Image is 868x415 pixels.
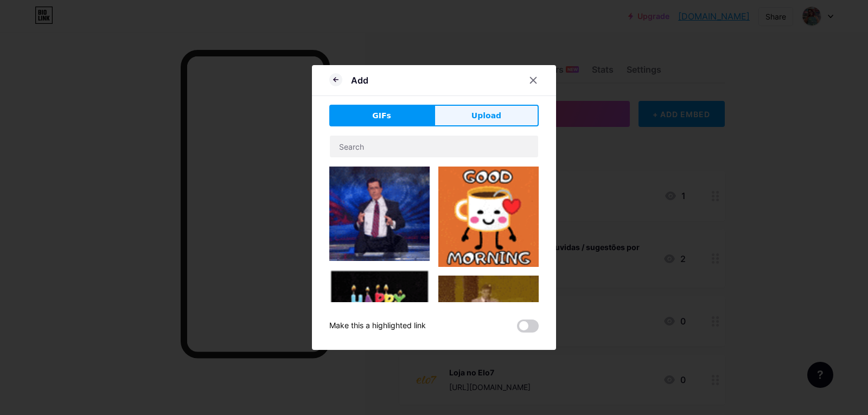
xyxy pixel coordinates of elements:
span: GIFs [372,110,391,122]
button: Upload [434,105,539,126]
img: Gihpy [438,276,539,376]
div: Make this a highlighted link [329,320,426,333]
span: Upload [471,110,501,122]
img: Gihpy [329,167,430,261]
button: GIFs [329,105,434,126]
div: Add [351,74,368,87]
img: Gihpy [329,270,430,342]
input: Search [330,136,538,157]
img: Gihpy [438,167,539,267]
